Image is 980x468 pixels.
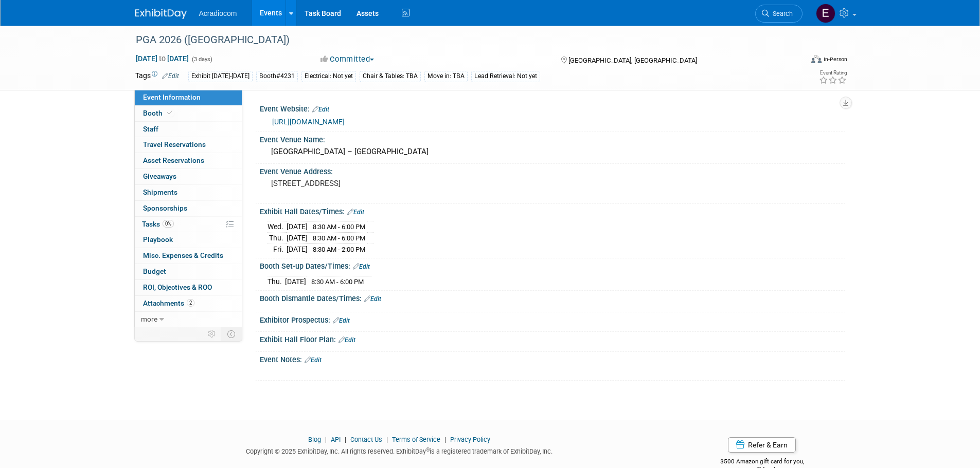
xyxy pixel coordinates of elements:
[260,164,845,177] div: Event Venue Address:
[143,109,174,117] span: Booth
[135,296,242,311] a: Attachments2
[331,436,341,443] a: API
[199,9,237,17] span: Acradiocom
[728,437,796,453] a: Refer & Earn
[305,357,322,364] a: Edit
[135,280,242,295] a: ROI, Objectives & ROO
[285,276,306,287] td: [DATE]
[135,90,242,105] a: Event Information
[135,264,242,279] a: Budget
[135,54,189,63] span: [DATE] [DATE]
[135,153,242,169] a: Asset Reservations
[162,72,179,80] a: Edit
[260,312,845,326] div: Exhibitor Prospectus:
[311,278,364,286] span: 8:30 AM - 6:00 PM
[143,140,206,148] span: Travel Reservations
[188,71,253,82] div: Exhibit [DATE]-[DATE]
[333,317,350,324] a: Edit
[338,336,355,344] a: Edit
[360,71,421,82] div: Chair & Tables: TBA
[135,70,179,82] td: Tags
[816,4,835,23] img: Elizabeth Martinez
[135,185,242,200] a: Shipments
[350,436,382,443] a: Contact Us
[260,101,845,115] div: Event Website:
[568,57,697,64] span: [GEOGRAPHIC_DATA], [GEOGRAPHIC_DATA]
[313,234,365,242] span: 8:30 AM - 6:00 PM
[272,118,345,126] a: [URL][DOMAIN_NAME]
[142,220,174,228] span: Tasks
[260,132,845,145] div: Event Venue Name:
[143,125,158,133] span: Staff
[271,179,492,188] pre: [STREET_ADDRESS]
[323,436,329,443] span: |
[450,436,490,443] a: Privacy Policy
[384,436,390,443] span: |
[135,217,242,232] a: Tasks0%
[301,71,356,82] div: Electrical: Not yet
[260,291,845,304] div: Booth Dismantle Dates/Times:
[823,55,847,63] div: In-Person
[141,315,157,323] span: more
[135,169,242,184] a: Giveaways
[268,244,287,254] td: Fri.
[256,71,298,82] div: Booth#4231
[135,312,242,327] a: more
[424,71,468,82] div: Move in: TBA
[143,156,204,164] span: Asset Reservations
[260,352,845,365] div: Event Notes:
[143,283,212,291] span: ROI, Objectives & ROO
[167,110,172,116] i: Booth reservation complete
[187,299,194,307] span: 2
[143,188,177,196] span: Shipments
[143,93,201,101] span: Event Information
[268,276,285,287] td: Thu.
[260,258,845,272] div: Booth Set-up Dates/Times:
[317,54,378,65] button: Committed
[135,106,242,121] a: Booth
[347,209,364,216] a: Edit
[135,137,242,153] a: Travel Reservations
[135,444,664,456] div: Copyright © 2025 ExhibitDay, Inc. All rights reserved. ExhibitDay is a registered trademark of Ex...
[143,299,194,307] span: Attachments
[769,10,793,17] span: Search
[203,327,221,341] td: Personalize Event Tab Strip
[135,122,242,137] a: Staff
[163,220,174,228] span: 0%
[442,436,449,443] span: |
[811,55,822,63] img: Format-Inperson.png
[135,232,242,248] a: Playbook
[742,53,848,69] div: Event Format
[135,248,242,264] a: Misc. Expenses & Credits
[312,106,329,113] a: Edit
[353,263,370,270] a: Edit
[313,223,365,231] span: 8:30 AM - 6:00 PM
[143,267,166,275] span: Budget
[308,436,321,443] a: Blog
[132,31,787,49] div: PGA 2026 ([GEOGRAPHIC_DATA])
[157,54,167,63] span: to
[143,204,187,212] span: Sponsorships
[221,327,242,341] td: Toggle Event Tabs
[426,447,430,453] sup: ®
[268,144,838,160] div: [GEOGRAPHIC_DATA] – [GEOGRAPHIC_DATA]
[287,221,308,233] td: [DATE]
[260,204,845,217] div: Exhibit Hall Dates/Times:
[755,5,803,23] a: Search
[819,70,847,76] div: Event Rating
[135,9,187,19] img: ExhibitDay
[268,221,287,233] td: Wed.
[342,436,349,443] span: |
[268,233,287,244] td: Thu.
[392,436,440,443] a: Terms of Service
[191,56,212,63] span: (3 days)
[260,332,845,345] div: Exhibit Hall Floor Plan:
[364,295,381,303] a: Edit
[143,251,223,259] span: Misc. Expenses & Credits
[471,71,540,82] div: Lead Retrieval: Not yet
[287,233,308,244] td: [DATE]
[143,172,176,180] span: Giveaways
[135,201,242,216] a: Sponsorships
[143,235,173,244] span: Playbook
[313,246,365,253] span: 8:30 AM - 2:00 PM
